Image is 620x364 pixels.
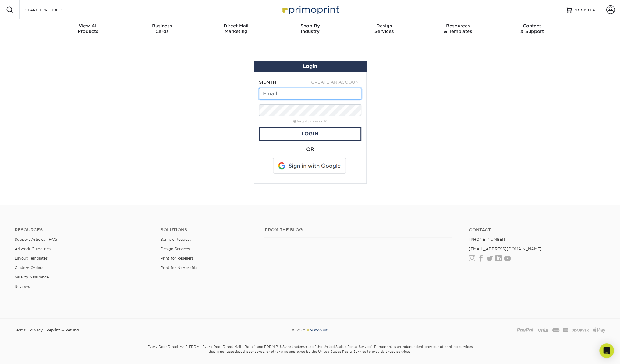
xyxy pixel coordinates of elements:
[51,23,125,34] div: Products
[51,23,125,29] span: View All
[599,343,614,358] div: Open Intercom Messenger
[421,19,495,39] a: Resources& Templates
[495,23,569,29] span: Contact
[495,23,569,34] div: & Support
[125,19,199,39] a: BusinessCards
[161,256,193,261] a: Print for Resellers
[256,63,364,69] h1: Login
[186,344,187,347] sup: ®
[15,247,51,251] a: Artwork Guidelines
[161,247,190,251] a: Design Services
[254,344,255,347] sup: ®
[15,275,49,279] a: Quality Assurance
[259,88,361,100] input: Email
[273,23,347,34] div: Industry
[161,265,197,270] a: Print for Nonprofits
[495,19,569,39] a: Contact& Support
[593,8,596,12] span: 0
[273,19,347,39] a: Shop ByIndustry
[347,19,421,39] a: DesignServices
[469,227,605,233] a: Contact
[210,326,410,335] div: © 2025
[15,237,57,242] a: Support Articles | FAQ
[280,3,341,16] img: Primoprint
[199,23,273,34] div: Marketing
[347,23,421,34] div: Services
[259,146,361,153] div: OR
[264,227,452,233] h4: From the Blog
[125,23,199,34] div: Cards
[421,23,495,29] span: Resources
[371,344,372,347] sup: ®
[311,80,361,85] span: CREATE AN ACCOUNT
[273,23,347,29] span: Shop By
[161,237,191,242] a: Sample Request
[199,19,273,39] a: Direct MailMarketing
[15,256,48,261] a: Layout Templates
[469,237,506,242] a: [PHONE_NUMBER]
[259,80,276,85] span: SIGN IN
[293,119,327,123] a: forgot password?
[161,227,256,233] h4: Solutions
[125,23,199,29] span: Business
[200,344,200,347] sup: ®
[199,23,273,29] span: Direct Mail
[259,127,361,141] a: Login
[574,7,592,12] span: MY CART
[347,23,421,29] span: Design
[15,284,30,289] a: Reviews
[469,247,541,251] a: [EMAIL_ADDRESS][DOMAIN_NAME]
[25,6,84,13] input: SEARCH PRODUCTS.....
[306,328,328,332] img: Primoprint
[421,23,495,34] div: & Templates
[51,19,125,39] a: View AllProducts
[15,265,43,270] a: Custom Orders
[285,344,285,347] sup: ®
[15,227,151,233] h4: Resources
